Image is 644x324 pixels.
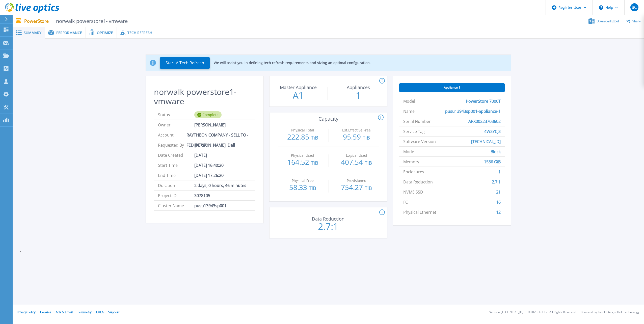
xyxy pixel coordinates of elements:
[194,170,224,180] span: [DATE] 17:26:20
[194,201,227,210] span: pusu13943sp001
[335,154,378,157] p: Logical Used
[403,157,419,167] span: Memory
[280,158,325,167] p: 164.52
[281,179,324,182] p: Physical Free
[24,18,128,24] p: PowerStore
[365,185,372,192] span: TiB
[335,179,378,182] p: Provisioned
[597,20,619,23] span: Download Excel
[403,116,431,126] span: Serial Number
[330,91,387,100] p: 1
[281,154,324,157] p: Physical Used
[363,134,370,141] span: TiB
[13,39,644,260] div: ,
[194,140,235,150] span: [PERSON_NAME], Dell
[311,134,318,141] span: TiB
[96,310,104,314] a: EULA
[194,111,222,118] div: Complete
[158,191,194,200] span: Project ID
[77,310,92,314] a: Telemetry
[271,85,325,90] p: Master Appliance
[311,159,318,166] span: TiB
[309,185,316,192] span: TiB
[496,187,501,197] span: 21
[445,106,501,116] span: pusu13943sp001-appliance-1
[194,191,210,200] span: 3078105
[270,91,327,100] p: A1
[97,31,113,35] span: Optimize
[53,18,128,24] span: norwalk powerstore1- vmware
[484,126,501,136] span: 4W3YCJ3
[403,167,424,177] span: Enclosures
[403,187,423,197] span: NVME SSD
[158,120,194,130] span: Owner
[40,310,51,314] a: Cookies
[334,133,379,141] p: 95.59
[365,159,372,166] span: TiB
[17,310,36,314] a: Privacy Policy
[403,96,415,106] span: Model
[186,130,251,140] span: RAYTHEON COMPANY - SELL TO - FED INTGR
[56,31,82,35] span: Performance
[158,160,194,170] span: Start Time
[24,31,41,35] span: Summary
[154,87,255,106] h2: norwalk powerstore1- vmware
[335,128,378,132] p: Est.Effective Free
[403,197,408,207] span: FC
[158,150,194,160] span: Date Created
[280,184,325,192] p: 58.33
[632,5,637,9] span: BC
[194,160,224,170] span: [DATE] 16:40:20
[158,180,194,190] span: Duration
[466,96,501,106] span: PowerStore 7000T
[127,31,152,35] span: Tech Refresh
[194,120,226,130] span: [PERSON_NAME]
[403,147,414,156] span: Mode
[158,201,194,210] span: Cluster Name
[498,167,501,177] span: 1
[214,61,371,65] p: We will assist you in defining tech refresh requirements and sizing an optimal configuration.
[403,177,433,187] span: Data Reduction
[194,180,246,190] span: 2 days, 0 hours, 46 minutes
[403,126,425,136] span: Service Tag
[334,158,379,167] p: 407.54
[158,130,186,140] span: Account
[160,57,210,69] button: Start A Tech Refresh
[300,222,357,231] p: 2.7:1
[403,207,436,217] span: Physical Ethernet
[581,311,639,314] li: Powered by Live Optics, a Dell Technology
[403,106,415,116] span: Name
[468,116,501,126] span: APX00223703602
[444,86,460,90] span: Appliance 1
[158,110,194,120] span: Status
[281,128,324,132] p: Physical Total
[492,177,501,187] span: 2.7:1
[403,137,436,146] span: Software Version
[56,310,73,314] a: Ads & Email
[108,310,119,314] a: Support
[280,133,325,141] p: 222.85
[489,311,523,314] li: Version: [TECHNICAL_ID]
[528,311,576,314] li: © 2025 Dell Inc. All Rights Reserved
[301,217,355,221] p: Data Reduction
[484,157,501,167] span: 1536 GiB
[496,197,501,207] span: 16
[331,85,385,90] p: Appliances
[491,147,501,156] span: Block
[194,150,207,160] span: [DATE]
[632,20,641,23] span: Share
[334,184,379,192] p: 754.27
[158,170,194,180] span: End Time
[496,207,501,217] span: 12
[471,137,501,146] span: [TECHNICAL_ID]
[158,140,194,150] span: Requested By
